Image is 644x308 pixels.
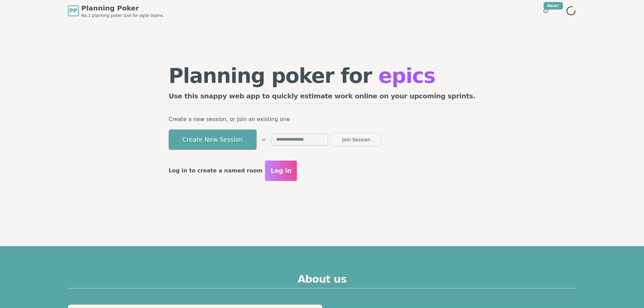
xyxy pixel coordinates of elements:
[169,91,476,104] h2: Use this snappy web app to quickly estimate work online on your upcoming sprints.
[540,5,552,17] button: New!
[169,166,263,175] p: Log in to create a named room
[262,137,266,142] span: or
[378,64,435,88] span: epics
[265,161,297,181] button: Log in
[69,7,77,15] span: PP
[68,3,163,18] a: PPPlanning PokerNo.1 planning poker tool for agile teams
[169,66,476,86] h1: Planning poker for
[270,166,291,175] span: Log in
[331,133,382,146] button: Join Session
[81,3,163,13] span: Planning Poker
[169,129,257,150] button: Create New Session
[544,2,563,9] div: New!
[169,115,476,124] p: Create a new session, or join an existing one
[68,273,576,288] h2: About us
[81,13,163,18] span: No.1 planning poker tool for agile teams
